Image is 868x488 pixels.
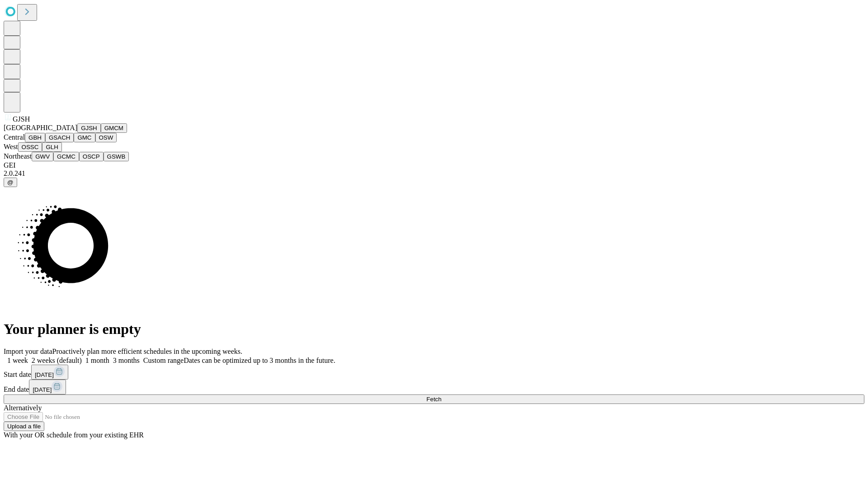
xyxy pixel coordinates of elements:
[4,431,144,439] span: With your OR schedule from your existing EHR
[4,124,77,131] span: [GEOGRAPHIC_DATA]
[4,404,42,412] span: Alternatively
[32,357,82,364] span: 2 weeks (default)
[4,152,32,160] span: Northeast
[33,386,52,393] span: [DATE]
[53,152,79,161] button: GCMC
[101,123,127,133] button: GMCM
[7,357,28,364] span: 1 week
[13,115,30,123] span: GJSH
[4,365,864,380] div: Start date
[42,142,61,152] button: GLH
[4,321,864,338] h1: Your planner is empty
[143,357,184,364] span: Custom range
[4,347,52,355] span: Import your data
[32,152,53,161] button: GWV
[113,357,140,364] span: 3 months
[184,357,335,364] span: Dates can be optimized up to 3 months in the future.
[18,142,42,152] button: OSSC
[29,380,66,394] button: [DATE]
[77,123,101,133] button: GJSH
[45,133,74,142] button: GSACH
[85,357,109,364] span: 1 month
[4,169,864,178] div: 2.0.241
[4,161,864,169] div: GEI
[7,179,14,186] span: @
[52,347,242,355] span: Proactively plan more efficient schedules in the upcoming weeks.
[4,380,864,394] div: End date
[95,133,117,142] button: OSW
[35,371,54,378] span: [DATE]
[4,422,44,431] button: Upload a file
[31,365,68,380] button: [DATE]
[4,178,17,187] button: @
[104,152,129,161] button: GSWB
[74,133,95,142] button: GMC
[4,394,864,404] button: Fetch
[4,133,25,141] span: Central
[4,143,18,150] span: West
[79,152,104,161] button: OSCP
[25,133,45,142] button: GBH
[426,396,441,403] span: Fetch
